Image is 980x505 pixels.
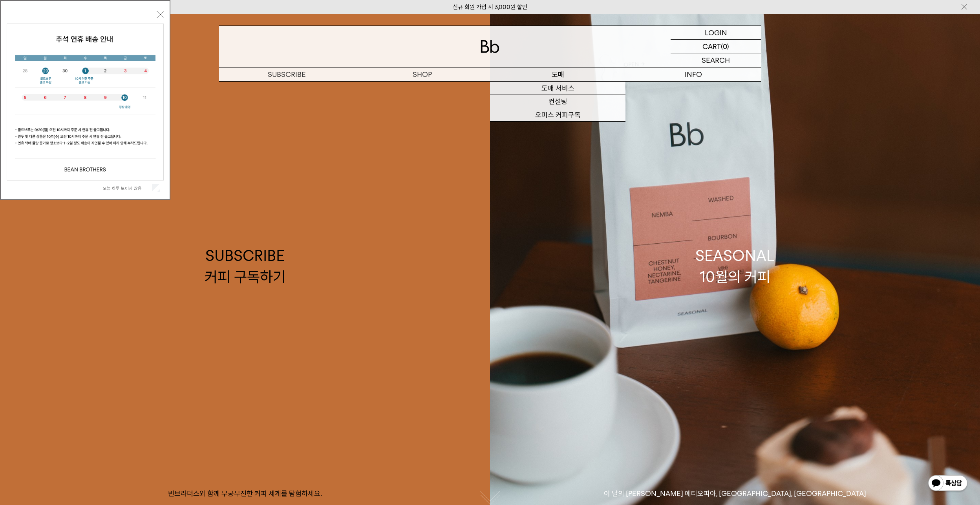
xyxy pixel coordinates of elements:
a: SHOP [355,67,490,81]
p: (0) [721,40,729,53]
a: 컨설팅 [490,95,625,108]
p: SEARCH [702,53,730,67]
label: 오늘 하루 보이지 않음 [103,186,150,191]
a: 도매 서비스 [490,82,625,95]
img: 5e4d662c6b1424087153c0055ceb1a13_140731.jpg [7,24,163,180]
img: 로고 [481,40,499,53]
p: 이 달의 [PERSON_NAME] 에티오피아, [GEOGRAPHIC_DATA], [GEOGRAPHIC_DATA] [490,489,980,498]
img: 카카오톡 채널 1:1 채팅 버튼 [927,474,968,493]
p: CART [702,40,721,53]
div: SEASONAL 10월의 커피 [695,245,775,287]
a: LOGIN [671,26,761,40]
a: 신규 회원 가입 시 3,000원 할인 [453,4,527,11]
a: CART (0) [671,40,761,53]
div: SUBSCRIBE 커피 구독하기 [205,245,286,287]
p: LOGIN [705,26,727,39]
button: 닫기 [157,11,164,18]
a: SUBSCRIBE [219,67,355,81]
p: 도매 [490,67,625,81]
p: INFO [625,67,761,81]
a: 오피스 커피구독 [490,108,625,122]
